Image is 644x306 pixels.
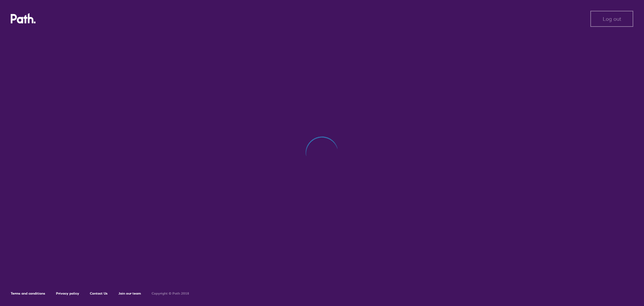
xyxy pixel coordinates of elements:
[590,11,633,27] button: Log out
[118,291,141,296] a: Join our team
[152,292,189,296] h6: Copyright © Path 2018
[56,291,79,296] a: Privacy policy
[603,16,621,22] span: Log out
[11,291,45,296] a: Terms and conditions
[90,291,108,296] a: Contact Us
